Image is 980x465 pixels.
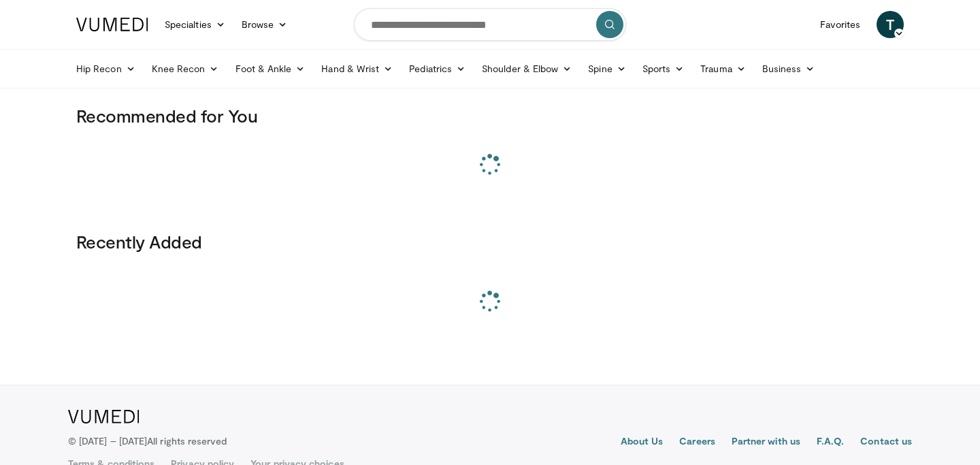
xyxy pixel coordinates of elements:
[157,11,233,38] a: Specialties
[754,55,823,82] a: Business
[68,410,140,423] img: VuMedi Logo
[474,55,580,82] a: Shoulder & Elbow
[227,55,314,82] a: Foot & Ankle
[692,55,754,82] a: Trauma
[621,434,664,451] a: About Us
[76,105,904,127] h3: Recommended for You
[68,434,227,448] p: © [DATE] – [DATE]
[68,55,144,82] a: Hip Recon
[634,55,693,82] a: Sports
[580,55,634,82] a: Spine
[313,55,401,82] a: Hand & Wrist
[144,55,227,82] a: Knee Recon
[401,55,474,82] a: Pediatrics
[679,434,715,451] a: Careers
[147,435,227,447] span: All rights reserved
[877,11,904,38] a: T
[860,434,912,451] a: Contact us
[76,18,148,31] img: VuMedi Logo
[812,11,868,38] a: Favorites
[354,8,626,41] input: Search topics, interventions
[233,11,296,38] a: Browse
[732,434,800,451] a: Partner with us
[76,231,904,253] h3: Recently Added
[817,434,844,451] a: F.A.Q.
